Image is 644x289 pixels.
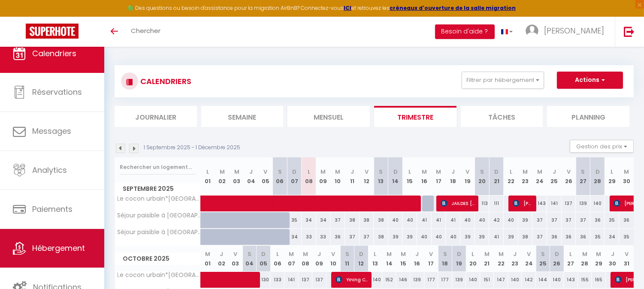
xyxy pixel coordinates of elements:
li: Semaine [201,106,284,127]
abbr: M [523,168,528,176]
abbr: S [278,168,282,176]
abbr: V [331,250,335,258]
abbr: S [379,168,383,176]
div: 142 [522,272,536,288]
th: 19 [452,246,466,272]
span: Messages [32,126,71,136]
abbr: J [451,168,455,176]
div: 41 [446,212,460,228]
div: 37 [345,229,360,245]
span: [PERSON_NAME] [544,25,604,36]
div: 34 [302,212,316,228]
div: 33 [316,229,331,245]
th: 01 [201,157,215,196]
a: Chercher [124,17,167,47]
abbr: S [345,250,349,258]
abbr: V [567,168,571,176]
div: 139 [576,196,590,211]
abbr: L [611,168,613,176]
th: 21 [489,157,504,196]
abbr: V [625,250,629,258]
th: 30 [619,157,634,196]
abbr: M [624,168,629,176]
th: 18 [446,157,460,196]
span: Le cocon urbain*[GEOGRAPHIC_DATA]*Parking privé*Près [GEOGRAPHIC_DATA] [116,196,202,202]
li: Trimestre [374,106,457,127]
span: Réservations [32,87,82,97]
div: 37 [547,212,562,228]
div: 42 [489,212,504,228]
th: 11 [340,246,354,272]
abbr: V [233,250,237,258]
abbr: L [374,250,377,258]
div: 40 [446,229,460,245]
abbr: D [359,250,363,258]
th: 12 [360,157,374,196]
abbr: D [292,168,296,176]
span: Analytics [32,165,67,175]
span: Septembre 2025 [115,183,200,195]
th: 10 [330,157,345,196]
div: 40 [460,212,475,228]
span: Yining CAI [336,271,369,288]
div: 155 [578,272,592,288]
abbr: M [335,168,340,176]
div: 137 [312,272,327,288]
abbr: M [320,168,326,176]
th: 20 [475,157,490,196]
div: 36 [562,229,576,245]
div: 140 [550,272,564,288]
th: 14 [388,157,403,196]
div: 40 [432,229,446,245]
th: 09 [316,157,331,196]
th: 08 [298,246,312,272]
div: 36 [330,229,345,245]
abbr: D [555,250,559,258]
abbr: M [582,250,587,258]
abbr: M [436,168,441,176]
div: 37 [532,229,547,245]
abbr: L [206,168,209,176]
input: Rechercher un logement... [120,160,196,175]
th: 03 [229,246,243,272]
li: Tâches [461,106,543,127]
th: 19 [460,157,475,196]
th: 24 [532,157,547,196]
abbr: V [429,250,433,258]
th: 27 [564,246,578,272]
span: Chercher [131,26,160,35]
abbr: J [220,250,223,258]
div: 177 [424,272,438,288]
div: 40 [475,212,490,228]
th: 24 [522,246,536,272]
div: 37 [330,212,345,228]
abbr: D [393,168,398,176]
div: 41 [432,212,446,228]
div: 146 [396,272,410,288]
div: 37 [360,229,374,245]
button: Gestion des prix [570,140,634,153]
th: 07 [284,246,299,272]
button: Filtrer par hébergement [462,72,544,89]
abbr: V [365,168,369,176]
abbr: D [457,250,461,258]
li: Journalier [115,106,197,127]
th: 27 [576,157,590,196]
th: 10 [327,246,341,272]
span: Séjour paisible à [GEOGRAPHIC_DATA] – Étage 3 ch tout confort [116,229,202,235]
abbr: M [422,168,427,176]
abbr: J [317,250,321,258]
div: 36 [576,229,590,245]
p: 1 Septembre 2025 - 1 Décembre 2025 [144,144,240,152]
abbr: S [248,250,251,258]
div: 34 [287,229,302,245]
div: 147 [494,272,508,288]
abbr: M [303,250,308,258]
div: 38 [345,212,360,228]
th: 13 [368,246,382,272]
th: 11 [345,157,360,196]
div: 151 [480,272,494,288]
abbr: M [387,250,392,258]
img: logout [624,26,635,37]
abbr: L [472,250,474,258]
